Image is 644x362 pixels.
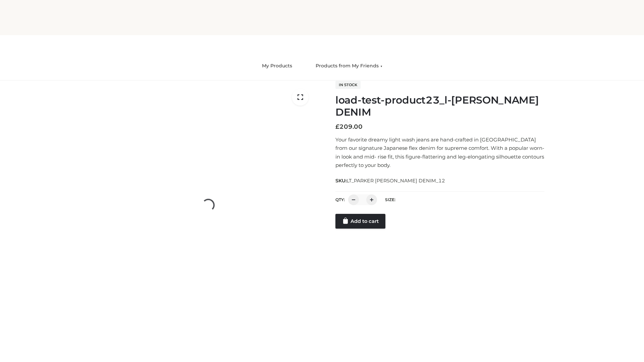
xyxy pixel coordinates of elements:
[335,214,385,229] a: Add to cart
[385,197,395,202] label: Size:
[335,197,345,202] label: QTY:
[335,177,446,185] span: SKU:
[335,81,361,89] span: In stock
[335,135,544,170] p: Your favorite dreamy light wash jeans are hand-crafted in [GEOGRAPHIC_DATA] from our signature Ja...
[346,178,445,184] span: LT_PARKER [PERSON_NAME] DENIM_12
[335,123,363,130] bdi: 209.00
[257,59,297,73] a: My Products
[335,123,339,130] span: £
[335,94,544,118] h1: load-test-product23_l-[PERSON_NAME] DENIM
[311,59,387,73] a: Products from My Friends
